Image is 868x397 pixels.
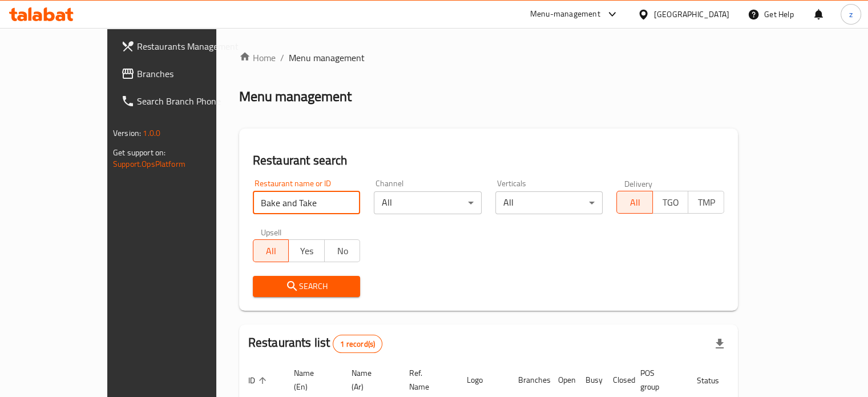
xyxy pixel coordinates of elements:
span: Yes [293,243,320,259]
div: Export file [706,330,733,358]
label: Upsell [261,228,282,236]
span: ID [248,374,270,387]
h2: Menu management [239,87,352,106]
span: z [849,8,853,21]
a: Support.OpsPlatform [113,157,185,171]
a: Branches [112,60,252,87]
span: All [258,243,285,259]
a: Search Branch Phone [112,87,252,115]
span: Status [697,374,734,387]
span: Menu management [289,51,365,65]
h2: Restaurant search [253,152,724,169]
span: Search Branch Phone [137,94,243,108]
nav: breadcrumb [239,51,738,65]
div: Total records count [333,335,382,353]
li: / [280,51,284,65]
span: Get support on: [113,145,165,160]
div: Menu-management [530,7,600,21]
span: Name (Ar) [352,366,386,394]
button: All [616,191,653,214]
a: Home [239,51,276,65]
span: TGO [657,194,684,211]
button: TMP [688,191,724,214]
button: All [253,239,289,262]
div: All [374,191,482,214]
span: Version: [113,126,141,141]
span: Ref. Name [409,366,444,394]
span: Restaurants Management [137,39,243,53]
a: Restaurants Management [112,33,252,60]
span: POS group [640,366,674,394]
label: Delivery [624,179,653,187]
button: Search [253,276,361,297]
h2: Restaurants list [248,334,382,353]
input: Search for restaurant name or ID.. [253,191,361,214]
span: 1 record(s) [333,339,382,350]
span: TMP [693,194,720,211]
div: [GEOGRAPHIC_DATA] [654,8,729,21]
button: No [324,239,361,262]
span: Search [262,279,352,294]
button: Yes [288,239,325,262]
span: Name (En) [294,366,329,394]
span: Branches [137,67,243,81]
button: TGO [652,191,689,214]
span: 1.0.0 [143,126,160,141]
span: All [621,194,648,211]
span: No [329,243,356,259]
div: All [495,191,603,214]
